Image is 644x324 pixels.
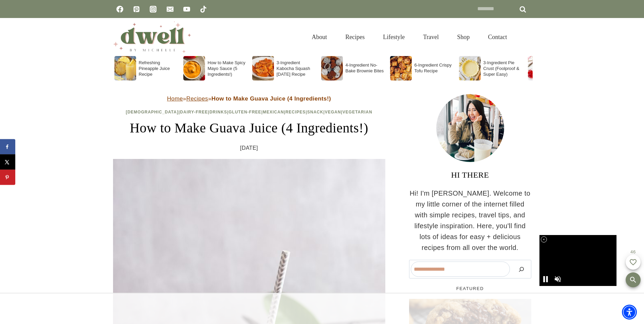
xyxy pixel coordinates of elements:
a: Recipes [286,110,306,114]
a: Dairy-Free [180,110,208,114]
a: Home [167,95,183,102]
a: Mexican [263,110,284,114]
div: Accessibility Menu [622,305,637,320]
a: Shop [448,26,479,48]
a: Recipes [186,95,208,102]
iframe: Advertisement [199,293,446,324]
span: » » [167,95,331,102]
h3: HI THERE [409,169,531,181]
h1: How to Make Guava Juice (4 Ingredients!) [113,118,385,138]
h5: FEATURED [409,285,531,292]
a: Lifestyle [374,26,414,48]
a: Drinks [209,110,227,114]
a: [DEMOGRAPHIC_DATA] [126,110,179,114]
a: Recipes [336,26,374,48]
strong: How to Make Guava Juice (4 Ingredients!) [211,95,331,102]
p: Hi! I'm [PERSON_NAME]. Welcome to my little corner of the internet filled with simple recipes, tr... [409,188,531,253]
a: Vegetarian [343,110,372,114]
a: Snack [307,110,324,114]
a: Travel [414,26,448,48]
a: Pinterest [130,2,143,16]
a: Instagram [146,2,160,16]
time: [DATE] [240,144,258,152]
img: DWELL by michelle [113,21,191,53]
a: Facebook [113,2,127,16]
a: About [302,26,336,48]
span: | | | | | | | | [126,110,372,114]
a: Gluten-Free [228,110,261,114]
a: Vegan [325,110,341,114]
a: Contact [479,26,516,48]
a: Email [163,2,177,16]
a: YouTube [180,2,194,16]
a: TikTok [197,2,210,16]
nav: Primary Navigation [302,26,516,48]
